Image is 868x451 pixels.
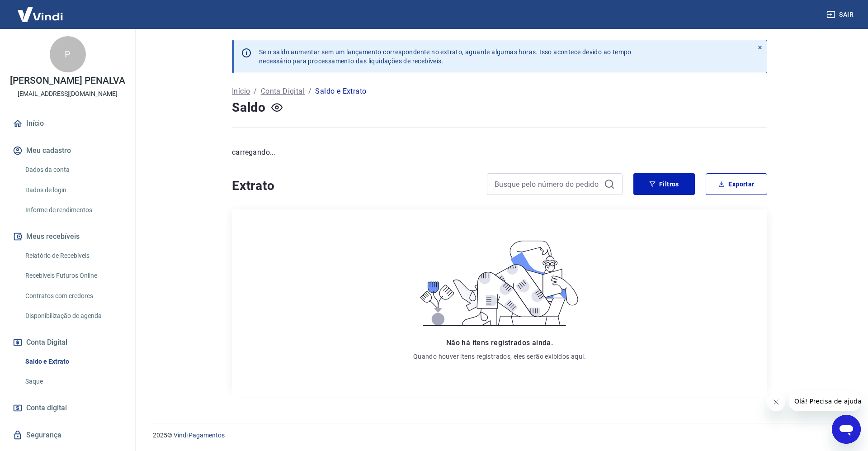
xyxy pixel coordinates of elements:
[50,36,86,72] div: P
[315,86,366,97] p: Saldo e Extrato
[495,177,600,191] input: Busque pelo número do pedido
[232,86,250,97] a: Início
[11,227,124,247] button: Meus recebíveis
[22,307,124,325] a: Disponibilização de agenda
[22,287,124,305] a: Contratos com credores
[789,391,861,411] iframe: Mensagem da empresa
[259,47,632,66] p: Se o saldo aumentar sem um lançamento correspondente no extrato, aguarde algumas horas. Isso acon...
[232,147,767,158] p: carregando...
[254,86,257,97] p: /
[706,173,767,195] button: Exportar
[767,393,785,411] iframe: Fechar mensagem
[11,141,124,161] button: Meu cadastro
[22,247,124,265] a: Relatório de Recebíveis
[22,372,124,391] a: Saque
[26,402,67,414] span: Conta digital
[22,181,124,199] a: Dados de login
[446,338,553,347] span: Não há itens registrados ainda.
[11,332,124,352] button: Conta Digital
[308,86,311,97] p: /
[633,173,695,195] button: Filtros
[832,415,861,444] iframe: Botão para abrir a janela de mensagens
[232,177,476,195] h4: Extrato
[11,398,124,418] a: Conta digital
[11,114,124,133] a: Início
[11,425,124,445] a: Segurança
[261,86,305,97] a: Conta Digital
[22,352,124,371] a: Saldo e Extrato
[174,432,225,439] a: Vindi Pagamentos
[825,6,857,23] button: Sair
[153,431,846,440] p: 2025 ©
[413,352,586,361] p: Quando houver itens registrados, eles serão exibidos aqui.
[18,89,118,99] p: [EMAIL_ADDRESS][DOMAIN_NAME]
[11,0,70,28] img: Vindi
[22,161,124,179] a: Dados da conta
[5,6,76,14] span: Olá! Precisa de ajuda?
[22,266,124,285] a: Recebíveis Futuros Online
[10,76,125,85] p: [PERSON_NAME] PENALVA
[232,99,266,117] h4: Saldo
[22,201,124,219] a: Informe de rendimentos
